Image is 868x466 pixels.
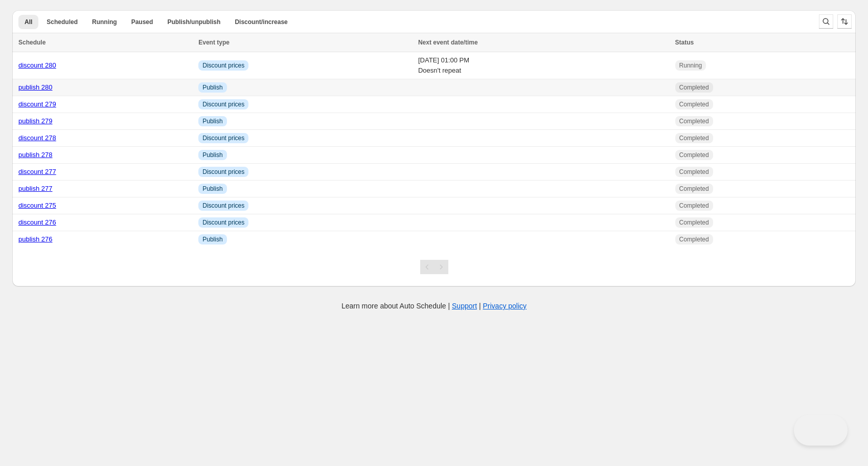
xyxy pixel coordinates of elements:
span: Publish [202,83,222,92]
span: Completed [679,100,709,108]
span: Next event date/time [418,39,478,46]
span: Running [92,18,117,26]
td: [DATE] 01:00 PM Doesn't repeat [415,52,672,79]
button: Sort the results [837,14,852,29]
span: Discount prices [202,134,244,142]
span: Publish [202,235,222,243]
span: Status [675,39,694,46]
iframe: Toggle Customer Support [794,415,848,446]
p: Learn more about Auto Schedule | | [341,301,527,311]
span: Scheduled [47,18,78,26]
span: Publish [202,185,222,193]
a: discount 276 [18,218,56,226]
span: Event type [198,39,230,46]
span: Running [679,61,702,70]
a: discount 277 [18,168,56,175]
span: Completed [679,117,709,125]
span: Discount/increase [235,18,287,26]
span: Completed [679,134,709,142]
span: Completed [679,235,709,243]
a: Support [452,302,477,310]
a: discount 278 [18,134,56,142]
a: discount 275 [18,202,56,209]
span: Discount prices [202,100,244,108]
span: Completed [679,83,709,92]
span: Completed [679,151,709,159]
a: publish 277 [18,185,53,192]
span: Publish [202,151,222,159]
span: Completed [679,202,709,210]
span: Publish [202,117,222,125]
span: Discount prices [202,218,244,227]
span: Paused [131,18,153,26]
span: Completed [679,185,709,193]
a: publish 279 [18,117,53,125]
a: publish 280 [18,83,53,91]
a: Privacy policy [483,302,527,310]
button: Search and filter results [819,14,833,29]
a: discount 279 [18,100,56,108]
nav: Pagination [420,260,448,274]
span: Completed [679,218,709,227]
a: publish 278 [18,151,53,159]
span: All [25,18,32,26]
span: Discount prices [202,61,244,70]
span: Publish/unpublish [167,18,220,26]
span: Completed [679,168,709,176]
a: discount 280 [18,61,56,69]
span: Schedule [18,39,45,46]
span: Discount prices [202,168,244,176]
a: publish 276 [18,235,53,243]
span: Discount prices [202,202,244,210]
